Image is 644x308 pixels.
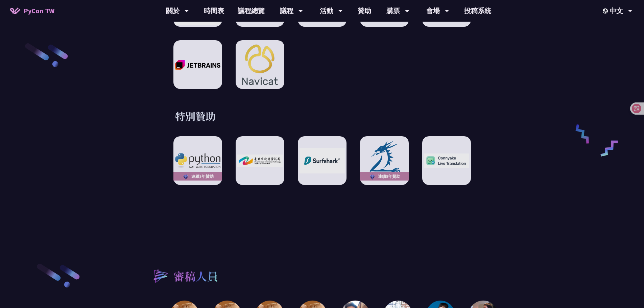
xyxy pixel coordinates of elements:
img: Navicat [237,41,283,89]
img: Home icon of PyCon TW 2025 [10,7,20,14]
img: sponsor-logo-diamond [182,172,190,181]
img: Python Software Foundation [175,153,220,168]
a: PyCon TW [3,2,61,19]
div: 連續8年贊助 [360,172,409,181]
h3: 特別贊助 [175,109,469,123]
img: Department of Information Technology, Taipei City Government [237,155,283,167]
span: PyCon TW [24,6,54,16]
img: 天瓏資訊圖書 [362,140,407,182]
img: heading-bullet [146,263,173,288]
img: Connyaku [424,153,469,168]
img: Locale Icon [603,8,610,14]
h2: 審稿人員 [173,268,219,284]
div: 連續5年贊助 [173,172,222,181]
img: Surfshark [300,148,345,173]
img: JetBrains [175,60,220,70]
img: sponsor-logo-diamond [368,172,376,181]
